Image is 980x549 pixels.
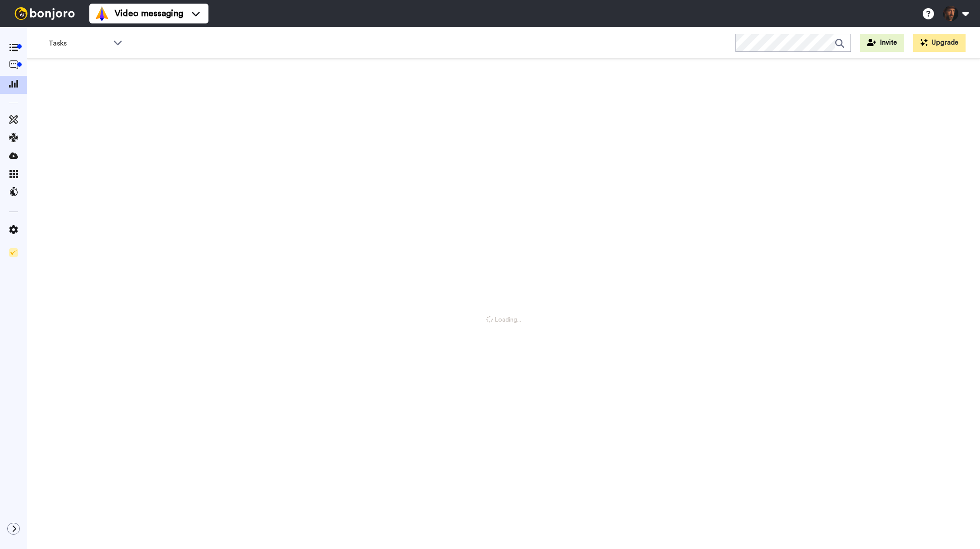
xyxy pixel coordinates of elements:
[115,7,183,20] span: Video messaging
[11,7,79,20] img: bj-logo-header-white.svg
[95,6,109,21] img: vm-color.svg
[9,248,18,257] img: Checklist.svg
[913,34,966,52] button: Upgrade
[860,34,904,52] button: Invite
[486,315,521,324] span: Loading...
[48,38,109,49] span: Tasks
